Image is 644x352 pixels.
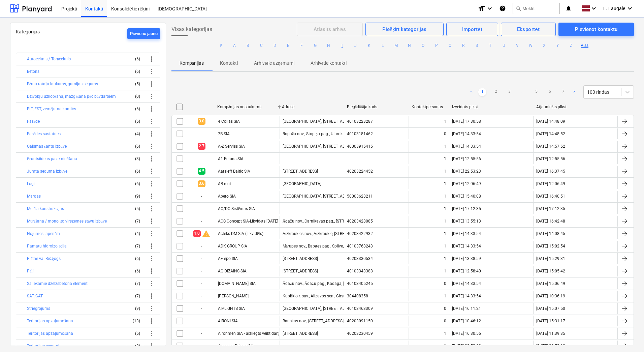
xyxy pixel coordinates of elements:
[188,291,215,301] div: -
[338,41,346,50] button: I
[198,168,205,174] span: 4.5
[148,55,156,63] span: more_vert
[500,41,508,50] button: U
[505,88,513,96] a: Page 3
[283,319,344,323] div: Bauskas nov., [STREET_ADDRESS]
[536,156,565,161] div: [DATE] 12:55:56
[129,228,140,239] div: (4)
[254,60,294,67] p: Arhivētie uzņēmumi
[27,55,71,63] button: Autoceltnis / Torņceltnis
[347,206,348,211] div: -
[283,194,358,199] div: [GEOGRAPHIC_DATA], [STREET_ADDRESS]
[202,230,210,238] span: warning
[188,328,215,339] div: -
[536,206,565,211] div: [DATE] 17:12:35
[452,206,481,211] div: [DATE] 17:12:35
[27,205,64,213] button: Metāla konstrukcijas
[148,67,156,76] span: more_vert
[444,294,446,298] div: 1
[419,41,427,50] button: O
[452,144,481,149] div: [DATE] 14:33:54
[444,344,446,348] div: 1
[347,156,348,161] div: -
[540,41,548,50] button: X
[27,155,77,163] button: Gruntsūdens pazemināšana
[171,25,212,33] span: Visas kategorijas
[27,304,50,313] button: Striegrojums
[462,25,483,34] div: Importēt
[188,128,215,139] div: -
[365,41,373,50] button: K
[452,119,481,124] div: [DATE] 17:30:58
[130,30,158,38] div: Pievieno jaunu
[148,230,156,238] span: more_vert
[452,105,531,109] div: Izveidots plkst
[459,41,468,50] button: R
[283,306,358,311] div: [GEOGRAPHIC_DATA], [STREET_ADDRESS]
[198,118,205,124] span: 3.0
[536,319,565,323] div: [DATE] 15:31:17
[452,269,481,273] div: [DATE] 12:58:40
[27,92,116,100] button: Dzīvokļu uzkopšana, mazgāšana pēc būvdarbiem
[536,294,565,298] div: [DATE] 10:36:19
[444,219,446,224] div: 1
[382,25,426,34] div: Piešķirt kategorijas
[284,41,292,50] button: E
[347,181,348,186] div: -
[148,155,156,163] span: more_vert
[519,88,527,96] a: ...
[452,256,481,261] div: [DATE] 13:38:59
[129,178,140,189] div: (6)
[283,294,475,299] div: Kupiškio r. sav., Alizavos sen., Girsteikių k., Alizavos g. 22, LT-40448; Minijos g.11-106, [GEOG...
[218,119,240,124] div: 4 Collas SIA
[27,342,59,350] button: Teritorijas segumi
[516,6,521,11] span: search
[452,231,481,236] div: [DATE] 14:33:54
[452,344,481,348] div: [DATE] 08:58:12
[567,41,575,50] button: Z
[218,169,250,174] div: Aarsleff Baltic SIA
[513,41,521,50] button: V
[536,169,565,174] div: [DATE] 16:37:45
[218,144,245,149] div: A-Z Serviss SIA
[188,278,215,289] div: -
[244,41,252,50] button: B
[536,269,565,273] div: [DATE] 15:05:42
[347,169,373,174] div: 40203224452
[473,41,481,50] button: S
[283,331,318,336] div: [STREET_ADDRESS]
[148,192,156,200] span: more_vert
[347,294,368,298] div: 304408358
[452,156,481,161] div: [DATE] 12:55:56
[486,4,494,12] i: keyboard_arrow_down
[501,23,555,36] button: Eksportēt
[536,244,565,248] div: [DATE] 15:02:54
[444,319,446,323] div: 0
[347,131,373,136] div: 40103181462
[129,216,140,227] div: (7)
[27,292,43,300] button: SAT, GAT
[129,153,140,164] div: (3)
[590,4,598,12] i: keyboard_arrow_down
[148,117,156,125] span: more_vert
[27,267,34,275] button: Pāļi
[230,41,238,50] button: A
[444,269,446,273] div: 1
[325,41,333,50] button: H
[444,256,446,261] div: 1
[446,23,498,36] button: Importēt
[127,28,160,39] button: Pievieno jaunu
[27,280,89,288] button: Saliekamie dzelzsbetona elementi
[347,194,373,199] div: 50003628211
[513,3,560,14] button: Meklēt
[148,167,156,175] span: more_vert
[536,344,565,348] div: [DATE] 08:58:12
[27,105,76,113] button: ELT, EST, zemējuma kontūrs
[283,131,382,137] div: Ropažu nov., Stopiņu pag., Ulbroka, [STREET_ADDRESS]
[188,341,215,351] div: -
[499,4,506,12] i: Zināšanu pamats
[220,60,238,67] p: Kontakti
[129,253,140,264] div: (6)
[129,66,140,77] div: (6)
